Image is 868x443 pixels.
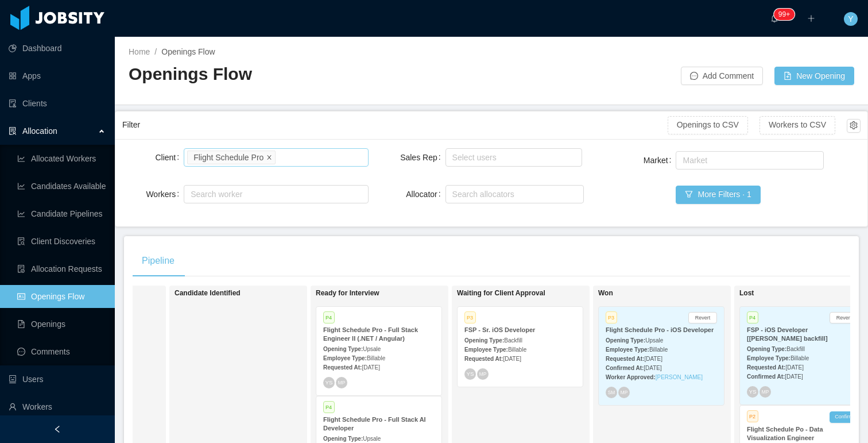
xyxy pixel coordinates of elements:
span: Backfill [786,346,805,352]
span: Billable [367,355,385,361]
button: Workers to CSV [759,116,835,134]
li: Flight Schedule Pro [187,151,276,164]
sup: 377 [774,9,795,20]
span: MP [479,371,486,376]
h1: Won [598,289,759,298]
input: Sales Rep [449,151,455,164]
strong: Employee Type: [606,346,649,353]
span: [DATE] [785,364,803,371]
span: P3 [606,311,617,323]
a: icon: line-chartAllocated Workers [17,147,106,170]
span: [DATE] [644,365,661,371]
button: Confirm [830,411,858,423]
strong: Employee Type: [747,355,790,361]
h2: Openings Flow [129,63,491,86]
span: MP [762,390,769,395]
span: P2 [747,410,758,422]
strong: Opening Type: [323,436,363,442]
span: SM [608,390,615,395]
div: Filter [122,114,668,136]
button: icon: setting [847,119,861,133]
strong: Requested At: [323,364,362,371]
h1: Ready for Interview [316,289,476,298]
i: icon: plus [807,14,815,22]
strong: Opening Type: [747,346,786,352]
strong: Confirmed At: [606,365,644,371]
button: icon: filterMore Filters · 1 [676,186,760,204]
h1: Candidate Identified [175,289,335,298]
button: icon: file-addNew Opening [774,67,854,85]
a: Home [129,47,150,56]
span: Backfill [504,337,522,344]
a: icon: file-textOpenings [17,313,106,336]
button: Revert [830,312,858,323]
strong: Worker Approved: [606,374,656,380]
a: icon: auditClients [9,92,106,115]
input: Allocator [449,187,455,201]
span: Billable [790,355,809,361]
label: Allocator [406,190,445,199]
input: Workers [187,187,193,201]
label: Workers [146,190,184,199]
h1: Waiting for Client Approval [457,289,618,298]
button: Openings to CSV [668,116,748,134]
span: [DATE] [362,364,379,371]
strong: Confirmed At: [747,373,785,380]
span: Upsale [645,337,663,344]
span: [DATE] [503,356,521,362]
a: icon: userWorkers [9,395,106,418]
span: YS [466,371,474,377]
span: Allocation [22,126,57,136]
a: icon: idcardOpenings Flow [17,285,106,308]
div: Search allocators [452,188,572,200]
span: P4 [323,311,335,323]
strong: Requested At: [606,356,644,362]
strong: FSP - iOS Developer [[PERSON_NAME] backfill] [747,326,828,342]
div: Market [683,155,811,166]
a: icon: line-chartCandidates Available [17,175,106,198]
span: [DATE] [644,356,662,362]
input: Client [278,151,284,164]
strong: Flight Schedule Pro - iOS Developer [606,326,714,333]
div: Pipeline [133,245,184,277]
span: Billable [508,346,526,353]
strong: Opening Type: [464,337,504,344]
strong: Flight Schedule Pro - Full Stack Engineer II (.NET / Angular) [323,326,418,342]
label: Sales Rep [400,153,445,162]
i: icon: solution [9,127,17,135]
span: P4 [747,311,758,323]
a: icon: file-doneAllocation Requests [17,257,106,280]
span: Openings Flow [161,47,215,56]
span: P4 [323,401,335,413]
strong: Flight Schedule Pro - Full Stack AI Developer [323,416,426,432]
span: / [154,47,157,56]
a: icon: messageComments [17,340,106,363]
strong: Requested At: [747,364,785,371]
span: MP [338,380,345,385]
div: Select users [452,152,571,163]
span: MP [621,390,627,395]
input: Market [679,153,685,167]
strong: Employee Type: [464,346,508,353]
strong: Requested At: [464,356,503,362]
a: [PERSON_NAME] [656,374,703,380]
label: Market [644,156,676,165]
span: YS [749,389,756,395]
span: YS [325,379,332,386]
strong: Flight Schedule Po - Data Visualization Engineer [747,426,823,441]
a: icon: appstoreApps [9,64,106,87]
span: Y [848,12,853,26]
span: Billable [649,346,668,353]
label: Client [155,153,184,162]
i: icon: close [266,154,272,161]
button: Revert [688,312,717,323]
button: icon: messageAdd Comment [681,67,763,85]
a: icon: pie-chartDashboard [9,37,106,60]
div: Flight Schedule Pro [193,151,263,164]
div: Search worker [191,188,351,200]
span: Upsale [363,346,381,352]
span: Upsale [363,436,381,442]
strong: Opening Type: [606,337,645,344]
a: icon: robotUsers [9,368,106,391]
i: icon: bell [770,14,778,22]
